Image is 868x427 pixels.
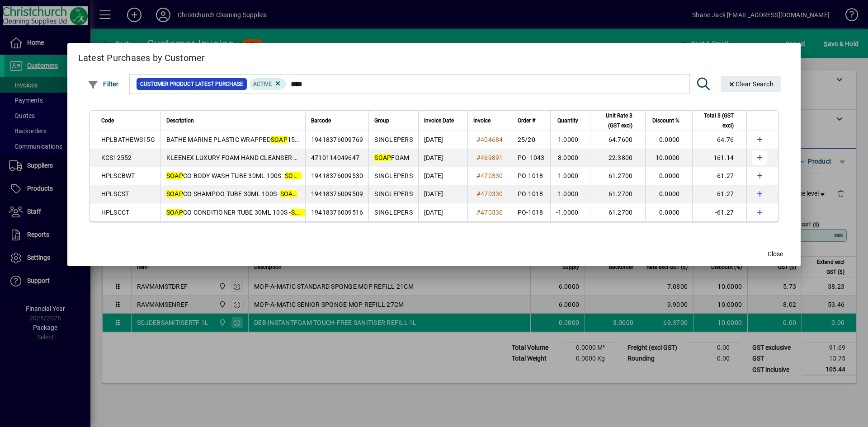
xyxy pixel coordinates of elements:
span: Close [768,249,783,259]
td: -61.27 [692,167,746,185]
span: # [476,136,481,143]
span: Invoice [473,116,491,126]
em: SOAP [166,190,183,197]
div: Quantity [556,116,587,126]
h2: Latest Purchases by Customer [67,43,801,69]
span: 404684 [481,136,503,143]
td: 0.0000 [645,167,692,185]
td: 0.0000 [645,131,692,149]
span: # [476,154,481,161]
div: Description [166,116,300,126]
div: Discount % [651,116,688,126]
td: -61.27 [692,203,746,221]
span: # [476,209,481,216]
span: HPLSCCT [101,209,130,216]
div: Barcode [311,116,363,126]
span: 19418376009509 [311,190,363,197]
button: Close [761,246,790,263]
td: 161.14 [692,149,746,167]
span: Order # [518,116,535,126]
td: PO-1018 [512,167,550,185]
span: Clear Search [728,80,774,88]
td: 61.2700 [591,203,645,221]
td: -61.27 [692,185,746,203]
span: FOAM [374,154,409,161]
td: [DATE] [418,167,467,185]
span: Active [253,81,272,87]
em: SOAP [285,172,302,179]
td: 1.0000 [550,131,591,149]
em: SOAP [166,209,183,216]
span: Description [166,116,194,126]
td: 8.0000 [550,149,591,167]
mat-chip: Product Activation Status: Active [250,78,286,90]
span: 19418376009516 [311,209,363,216]
span: CO BODY WASH TUBE 30ML 100S - COBT [166,172,318,179]
span: Quantity [557,116,578,126]
div: Total $ (GST excl) [698,111,742,131]
button: Clear [721,76,781,92]
td: -1.0000 [550,167,591,185]
span: 470330 [481,190,503,197]
span: 19418376009530 [311,172,363,179]
span: 470330 [481,172,503,179]
td: 61.2700 [591,167,645,185]
span: SINGLEPERS [374,190,413,197]
span: # [476,172,481,179]
span: HPLSCBWT [101,172,135,179]
em: SOAP [271,136,288,143]
td: 0.0000 [645,203,692,221]
td: 64.7600 [591,131,645,149]
div: Invoice [473,116,506,126]
span: Discount % [652,116,679,126]
span: Total $ (GST excl) [698,111,734,131]
em: SOAP [374,154,391,161]
span: HPLBATHEWS15G [101,136,155,143]
em: SOAP [280,190,297,197]
span: CO CONDITIONER TUBE 30ML 100S - COCT [166,209,325,216]
span: Filter [88,80,119,88]
span: Barcode [311,116,331,126]
span: Unit Rate $ (GST excl) [597,111,632,131]
span: Group [374,116,389,126]
td: -1.0000 [550,203,591,221]
span: Invoice Date [424,116,454,126]
span: SINGLEPERS [374,172,413,179]
em: SOAP [291,209,308,216]
span: 470330 [481,209,503,216]
td: 64.76 [692,131,746,149]
div: Invoice Date [424,116,462,126]
td: 10.0000 [645,149,692,167]
span: SINGLEPERS [374,136,413,143]
td: [DATE] [418,131,467,149]
td: 22.3800 [591,149,645,167]
span: 19418376009769 [311,136,363,143]
td: [DATE] [418,203,467,221]
span: 4710114049647 [311,154,359,161]
span: SINGLEPERS [374,209,413,216]
td: [DATE] [418,185,467,203]
em: SOAP [166,172,183,179]
span: 469891 [481,154,503,161]
td: 25/20 [512,131,550,149]
span: CO SHAMPOO TUBE 30ML 100S - COST [166,190,313,197]
td: [DATE] [418,149,467,167]
span: Customer Product Latest Purchase [140,80,243,89]
div: Group [374,116,413,126]
div: Code [101,116,155,126]
span: KCS12552 [101,154,132,161]
td: -1.0000 [550,185,591,203]
a: #404684 [473,135,506,145]
td: 61.2700 [591,185,645,203]
td: 0.0000 [645,185,692,203]
button: Filter [85,76,121,92]
span: Code [101,116,114,126]
span: KLEENEX LUXURY FOAM HAND CLEANSER 1L [166,154,301,161]
div: Unit Rate $ (GST excl) [597,111,641,131]
a: #470330 [473,189,506,199]
a: #470330 [473,171,506,181]
a: #469891 [473,153,506,163]
span: HPLSCST [101,190,129,197]
span: # [476,190,481,197]
a: #470330 [473,207,506,217]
